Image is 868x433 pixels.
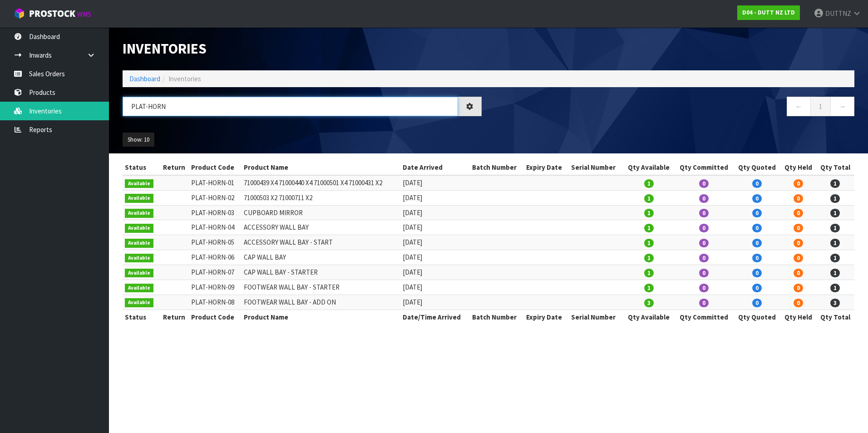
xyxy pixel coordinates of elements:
td: [DATE] [400,190,470,205]
a: Dashboard [129,74,160,83]
th: Batch Number [470,310,524,324]
span: 0 [752,224,762,232]
td: [DATE] [400,280,470,295]
th: Date/Time Arrived [400,310,470,324]
td: PLAT-HORN-09 [189,280,242,295]
td: 71000503 X2 71000711 X2 [242,190,400,205]
th: Qty Held [780,160,816,175]
th: Status [123,160,159,175]
a: → [830,97,854,116]
span: 0 [794,299,803,307]
span: 0 [794,179,803,188]
span: Available [125,239,153,248]
span: 0 [794,209,803,217]
span: Available [125,284,153,293]
input: Search inventories [123,97,458,116]
th: Expiry Date [524,160,569,175]
th: Qty Available [623,310,675,324]
td: FOOTWEAR WALL BAY - ADD ON [242,295,400,310]
td: [DATE] [400,250,470,265]
span: Available [125,194,153,203]
nav: Page navigation [495,97,854,119]
span: 1 [830,224,840,232]
td: PLAT-HORN-01 [189,175,242,190]
small: WMS [77,10,91,19]
span: 1 [644,194,654,203]
th: Qty Available [623,160,675,175]
span: 1 [644,284,654,292]
th: Batch Number [470,160,524,175]
span: 1 [830,254,840,262]
th: Return [159,310,188,324]
td: [DATE] [400,205,470,220]
td: [DATE] [400,265,470,280]
th: Return [159,160,188,175]
span: 0 [752,269,762,277]
span: 1 [830,179,840,188]
span: 0 [699,194,709,203]
span: 0 [752,179,762,188]
td: CAP WALL BAY - STARTER [242,265,400,280]
th: Status [123,310,159,324]
span: 0 [699,209,709,217]
span: 0 [794,194,803,203]
span: Available [125,179,153,188]
span: 3 [830,299,840,307]
span: 0 [752,194,762,203]
span: 1 [830,284,840,292]
strong: D04 - DUTT NZ LTD [742,9,795,16]
a: ← [787,97,811,116]
span: 0 [794,239,803,247]
th: Product Name [242,160,400,175]
span: 0 [699,179,709,188]
td: PLAT-HORN-08 [189,295,242,310]
td: [DATE] [400,295,470,310]
span: 3 [644,299,654,307]
th: Qty Total [816,160,854,175]
th: Product Code [189,310,242,324]
span: 0 [752,239,762,247]
span: Available [125,269,153,278]
th: Serial Number [569,160,623,175]
span: 0 [699,254,709,262]
span: 1 [830,194,840,203]
span: 0 [752,254,762,262]
th: Qty Quoted [734,310,780,324]
span: 1 [644,224,654,232]
td: PLAT-HORN-06 [189,250,242,265]
th: Qty Held [780,310,816,324]
td: [DATE] [400,175,470,190]
td: ACCESSORY WALL BAY [242,220,400,235]
td: [DATE] [400,220,470,235]
td: ACCESSORY WALL BAY - START [242,235,400,250]
span: 0 [752,299,762,307]
span: 1 [830,209,840,217]
span: 0 [699,284,709,292]
span: 1 [644,269,654,277]
th: Date Arrived [400,160,470,175]
a: 1 [810,97,831,116]
td: CAP WALL BAY [242,250,400,265]
td: PLAT-HORN-07 [189,265,242,280]
span: 0 [699,224,709,232]
td: 71000439 X4 71000440 X4 71000501 X4 71000431 X2 [242,175,400,190]
span: DUTTNZ [825,9,851,18]
span: 0 [752,284,762,292]
td: FOOTWEAR WALL BAY - STARTER [242,280,400,295]
span: ProStock [29,8,75,20]
span: 1 [644,209,654,217]
img: cube-alt.png [14,8,25,19]
span: Available [125,224,153,233]
th: Qty Committed [675,160,734,175]
span: 0 [794,254,803,262]
span: 1 [830,239,840,247]
th: Expiry Date [524,310,569,324]
span: 0 [794,269,803,277]
th: Serial Number [569,310,623,324]
span: 0 [699,299,709,307]
span: 1 [830,269,840,277]
span: Available [125,254,153,263]
span: 0 [794,284,803,292]
td: PLAT-HORN-04 [189,220,242,235]
button: Show: 10 [123,133,154,147]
